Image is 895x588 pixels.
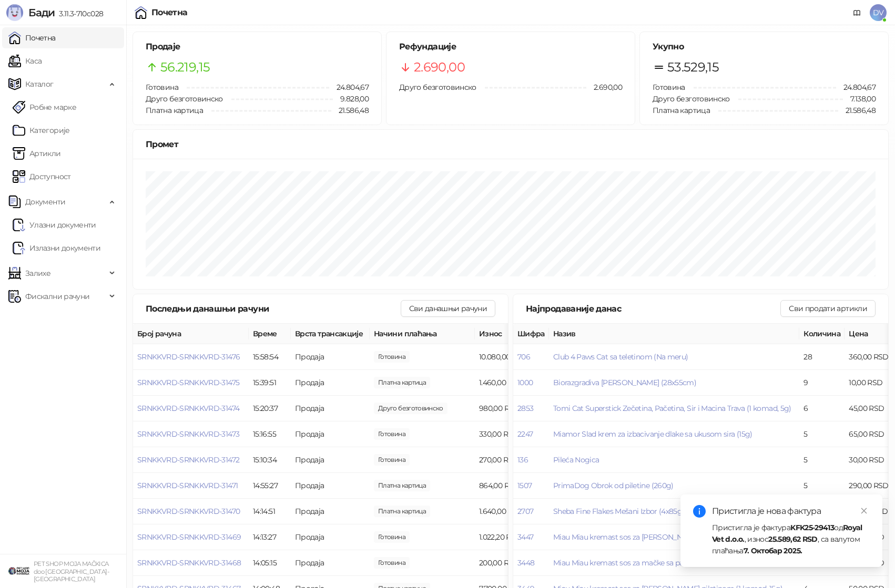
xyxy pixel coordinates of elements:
[137,455,239,465] button: SRNKKVRD-SRNKKVRD-31472
[586,81,622,93] span: 2.690,00
[553,532,787,542] button: Miau Miau kremast sos za [PERSON_NAME] pačetinom (1 komad, 15g)
[249,499,291,524] td: 14:14:51
[653,106,710,115] span: Платна картица
[137,429,239,439] button: SRNKKVRD-SRNKKVRD-31473
[653,82,685,92] span: Готовина
[137,404,239,413] button: SRNKKVRD-SRNKKVRD-31474
[146,138,876,151] div: Промет
[374,403,447,414] span: 980,00
[553,558,795,568] button: Miau Miau kremast sos za mačke sa pačetinom i lososom (1 komad, 15g)
[291,447,370,473] td: Продаја
[517,378,533,387] button: 1000
[249,344,291,370] td: 15:58:54
[553,455,599,465] span: Pileća Nogica
[55,9,103,18] span: 3.11.3-710c028
[146,302,401,315] div: Последњи данашњи рачуни
[799,447,845,473] td: 5
[517,455,528,465] button: 136
[160,57,210,77] span: 56.219,15
[799,473,845,499] td: 5
[475,344,554,370] td: 10.080,00 RSD
[13,120,70,141] a: Категорије
[475,421,554,447] td: 330,00 RSD
[693,505,706,518] span: info-circle
[475,324,554,344] th: Износ
[137,378,239,387] button: SRNKKVRD-SRNKKVRD-31475
[845,447,893,473] td: 30,00 RSD
[517,404,533,413] button: 2853
[553,481,674,490] button: PrimaDog Obrok od piletine (260g)
[553,404,791,413] button: Tomi Cat Superstick Zečetina, Pačetina, Sir i Macina Trava (1 komad, 5g)
[146,82,178,92] span: Готовина
[249,324,291,344] th: Време
[836,81,876,93] span: 24.804,67
[517,558,534,568] button: 3448
[838,105,876,116] span: 21.586,48
[13,238,100,259] a: Излазни документи
[845,421,893,447] td: 65,00 RSD
[414,57,465,77] span: 2.690,00
[845,344,893,370] td: 360,00 RSD
[870,4,887,21] span: DV
[291,421,370,447] td: Продаја
[799,344,845,370] td: 28
[843,93,876,105] span: 7.138,00
[475,447,554,473] td: 270,00 RSD
[8,27,56,48] a: Почетна
[151,8,188,17] div: Почетна
[374,506,430,517] span: 1.640,00
[553,352,688,362] button: Club 4 Paws Cat sa teletinom (Na meru)
[799,421,845,447] td: 5
[249,396,291,421] td: 15:20:37
[249,473,291,499] td: 14:55:27
[549,324,799,344] th: Назив
[374,531,410,543] span: 2.022,00
[329,81,369,93] span: 24.804,67
[553,429,752,439] button: Miamor Slad krem za izbacivanje dlake sa ukusom sira (15g)
[744,546,802,555] strong: 7. Октобар 2025.
[291,499,370,524] td: Продаја
[137,532,241,542] span: SRNKKVRD-SRNKKVRD-31469
[249,447,291,473] td: 15:10:34
[517,352,530,362] button: 706
[374,557,410,569] span: 500,00
[845,396,893,421] td: 45,00 RSD
[291,396,370,421] td: Продаја
[249,421,291,447] td: 15:16:55
[517,532,533,542] button: 3447
[475,499,554,524] td: 1.640,00 RSD
[517,481,532,490] button: 1507
[137,481,238,490] button: SRNKKVRD-SRNKKVRD-31471
[374,480,430,491] span: 864,00
[475,396,554,421] td: 980,00 RSD
[13,166,71,187] a: Доступност
[780,300,876,317] button: Сви продати артикли
[401,300,495,317] button: Сви данашњи рачуни
[667,57,719,77] span: 53.529,15
[858,505,870,517] a: Close
[517,507,533,516] button: 2707
[475,550,554,576] td: 200,00 RSD
[553,507,685,516] button: Sheba Fine Flakes Mešani Izbor (4x85g)
[653,94,730,104] span: Друго безготовинско
[553,378,696,387] button: Biorazgradiva [PERSON_NAME] (28x55cm)
[513,324,549,344] th: Шифра
[475,370,554,396] td: 1.460,00 RSD
[137,352,240,362] button: SRNKKVRD-SRNKKVRD-31476
[249,370,291,396] td: 15:39:51
[475,473,554,499] td: 864,00 RSD
[6,4,23,21] img: Logo
[25,191,65,212] span: Документи
[137,507,240,516] button: SRNKKVRD-SRNKKVRD-31470
[146,94,223,104] span: Друго безготовинско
